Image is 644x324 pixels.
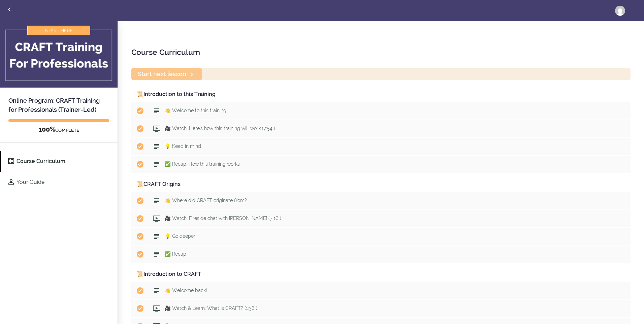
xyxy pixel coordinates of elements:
[131,46,631,58] h2: Course Curriculum
[165,233,195,239] span: 💡 Go deeper
[1,151,118,172] a: Course Curriculum
[165,126,275,131] span: 🎥 Watch: Here's how this training will work (7:54 )
[0,0,19,20] a: Back to courses
[8,125,109,134] div: COMPLETE
[131,210,149,227] span: Completed item
[38,125,55,133] span: 100%
[131,282,631,299] a: Completed item 👋 Welcome back!
[131,246,149,263] span: Completed item
[131,192,149,209] span: Completed item
[131,156,149,173] span: Completed item
[131,120,149,137] span: Completed item
[5,5,13,13] svg: Back to courses
[131,120,631,137] a: Completed item 🎥 Watch: Here's how this training will work (7:54 )
[165,108,227,113] span: 👋 Welcome to this training!
[131,102,631,120] a: Completed item 👋 Welcome to this training!
[131,177,631,192] div: 📜CRAFT Origins
[1,172,118,193] a: Your Guide
[165,288,207,293] span: 👋 Welcome back!
[131,102,149,120] span: Completed item
[165,251,186,257] span: ✅ Recap
[131,192,631,209] a: Completed item 👋 Where did CRAFT originate from?
[165,161,240,167] span: ✅ Recap: How this training works
[165,143,201,149] span: 💡 Keep in mind
[131,138,631,155] a: Completed item 💡 Keep in mind
[131,138,149,155] span: Completed item
[165,216,281,221] span: 🎥 Watch: Fireside chat with [PERSON_NAME] (7:16 )
[131,246,631,263] a: Completed item ✅ Recap
[131,228,149,245] span: Completed item
[131,210,631,227] a: Completed item 🎥 Watch: Fireside chat with [PERSON_NAME] (7:16 )
[131,228,631,245] a: Completed item 💡 Go deeper
[131,300,631,317] a: Completed item 🎥 Watch & Learn: What Is CRAFT? (1:36 )
[131,282,149,299] span: Completed item
[131,300,149,317] span: Completed item
[615,6,625,16] img: holmesw@chop.edu
[165,305,257,311] span: 🎥 Watch & Learn: What Is CRAFT? (1:36 )
[131,267,631,282] div: 📜Introduction to CRAFT
[131,156,631,173] a: Completed item ✅ Recap: How this training works
[131,87,631,102] div: 📜Introduction to this Training
[165,198,247,203] span: 👋 Where did CRAFT originate from?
